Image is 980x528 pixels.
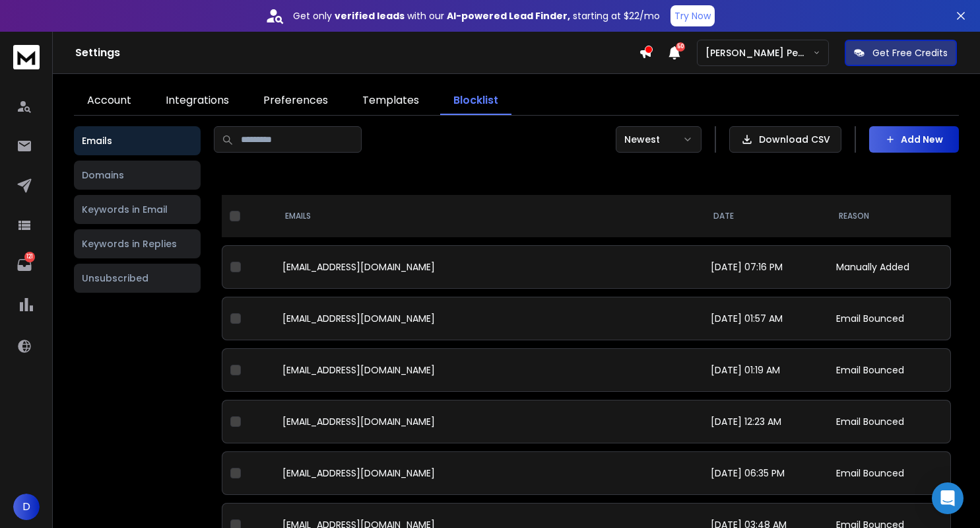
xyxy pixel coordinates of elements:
p: Get Free Credits [872,46,948,59]
button: Domains [74,161,201,190]
td: [EMAIL_ADDRESS][DOMAIN_NAME] [275,400,703,443]
a: Preferences [250,87,341,115]
a: Templates [349,87,432,115]
td: [EMAIL_ADDRESS][DOMAIN_NAME] [275,297,703,340]
a: Account [74,87,145,115]
th: EMAILS [275,195,703,237]
button: Get Free Credits [845,40,957,66]
p: 121 [24,252,35,262]
div: Open Intercom Messenger [932,482,964,514]
td: Email Bounced [828,400,951,443]
p: Try Now [674,9,711,22]
td: [DATE] 06:35 PM [703,451,828,495]
button: Try Now [670,5,715,26]
th: DATE [703,195,828,237]
td: Manually Added [828,245,951,289]
p: Get only with our starting at $22/mo [293,9,660,22]
td: Email Bounced [828,348,951,392]
td: [EMAIL_ADDRESS][DOMAIN_NAME] [275,348,703,392]
img: logo [13,45,40,69]
button: Download CSV [729,126,841,153]
button: Keywords in Replies [74,229,201,258]
button: D [13,494,40,520]
button: Keywords in Email [74,195,201,224]
th: REASON [828,195,951,237]
button: Emails [74,126,201,155]
td: [DATE] 01:19 AM [703,348,828,392]
a: Integrations [152,87,242,115]
a: 121 [11,252,38,278]
p: [PERSON_NAME] Personal WorkSpace [705,46,813,59]
td: Email Bounced [828,451,951,495]
td: [EMAIL_ADDRESS][DOMAIN_NAME] [275,451,703,495]
button: Add New [869,126,959,153]
h1: Settings [75,45,639,61]
td: [DATE] 12:23 AM [703,400,828,443]
td: [DATE] 07:16 PM [703,245,828,289]
td: [EMAIL_ADDRESS][DOMAIN_NAME] [275,245,703,289]
span: 50 [676,42,685,52]
a: Blocklist [440,87,511,115]
td: Email Bounced [828,297,951,340]
td: [DATE] 01:57 AM [703,297,828,340]
button: Unsubscribed [74,264,201,293]
p: Add New [901,133,943,146]
strong: verified leads [335,9,405,22]
button: Newest [616,126,702,153]
strong: AI-powered Lead Finder, [447,9,570,22]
